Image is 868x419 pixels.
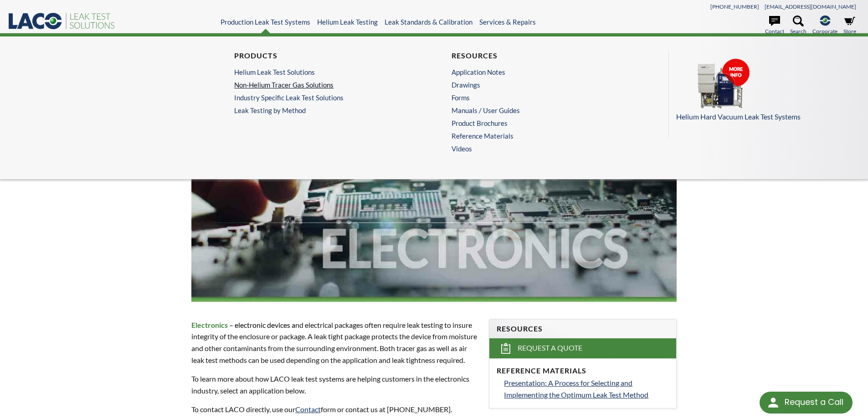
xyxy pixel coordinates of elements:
span: Presentation: A Process for Selecting and Implementing the Optimum Leak Test Method [504,378,648,399]
a: Product Brochures [452,119,629,127]
h4: Products [234,51,412,61]
a: Request a Quote [489,338,676,358]
a: Contact [295,405,321,414]
a: [PHONE_NUMBER] [710,3,759,10]
p: To learn more about how LACO leak test systems are helping customers in the electronics industry,... [191,373,478,396]
h4: Resources [497,324,669,334]
a: Search [790,16,806,36]
a: Leak Standards & Calibration [385,18,473,26]
img: Menu_Pod_PLT.png [676,58,767,109]
strong: Electronics [191,321,228,329]
a: Application Notes [452,68,629,76]
a: Presentation: A Process for Selecting and Implementing the Optimum Leak Test Method [504,377,669,400]
span: Request a Quote [518,343,582,353]
h4: Reference Materials [497,366,669,376]
a: Leak Testing by Method [234,106,416,114]
a: Services & Repairs [479,18,536,26]
a: Videos [452,145,634,153]
a: Helium Hard Vacuum Leak Test Systems [676,58,851,123]
div: Request a Call [785,392,843,413]
a: Reference Materials [452,132,629,140]
h4: Resources [452,51,629,61]
a: Production Leak Test Systems [221,18,310,26]
span: – electronic devices a [229,321,295,329]
a: Helium Leak Testing [317,18,378,26]
img: Electronics header [191,108,677,302]
a: Industry Specific Leak Test Solutions [234,93,412,102]
span: Corporate [812,27,837,36]
a: Manuals / User Guides [452,106,629,114]
div: Request a Call [760,392,853,414]
p: Helium Hard Vacuum Leak Test Systems [676,111,851,123]
p: nd electrical packages often require leak testing to insure integrity of the enclosure or package... [191,319,478,366]
a: Store [843,16,856,36]
a: Non-Helium Tracer Gas Solutions [234,81,412,89]
a: Drawings [452,81,629,89]
img: round button [766,395,781,410]
a: Contact [765,16,784,36]
a: [EMAIL_ADDRESS][DOMAIN_NAME] [765,3,856,10]
p: To contact LACO directly, use our form or contact us at [PHONE_NUMBER]. [191,403,478,415]
a: Helium Leak Test Solutions [234,68,412,76]
a: Forms [452,93,629,102]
